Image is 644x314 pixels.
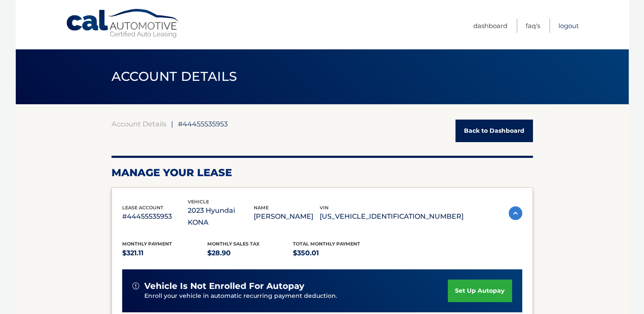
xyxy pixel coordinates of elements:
a: Cal Automotive [66,9,180,39]
span: Monthly sales Tax [207,241,260,247]
p: [US_VEHICLE_IDENTIFICATION_NUMBER] [320,211,464,223]
span: ACCOUNT DETAILS [112,69,238,84]
p: $350.01 [293,247,378,259]
p: [PERSON_NAME] [254,211,320,223]
a: Back to Dashboard [455,120,533,142]
span: name [254,205,269,211]
a: Logout [558,19,579,33]
a: Account Details [112,120,166,128]
span: vehicle [188,199,209,205]
img: alert-white.svg [132,283,139,289]
span: #44455535953 [178,120,228,128]
p: $28.90 [207,247,293,259]
img: accordion-active.svg [509,206,522,220]
span: | [171,120,173,128]
p: Enroll your vehicle in automatic recurring payment deduction. [144,291,448,301]
span: vehicle is not enrolled for autopay [144,281,304,291]
a: Dashboard [473,19,507,33]
p: #44455535953 [122,211,188,223]
p: $321.11 [122,247,208,259]
a: FAQ's [526,19,540,33]
a: set up autopay [448,280,512,302]
p: 2023 Hyundai KONA [188,205,254,228]
span: vin [320,205,329,211]
h2: Manage Your Lease [112,166,533,179]
span: lease account [122,205,163,211]
span: Monthly Payment [122,241,172,247]
span: Total Monthly Payment [293,241,360,247]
